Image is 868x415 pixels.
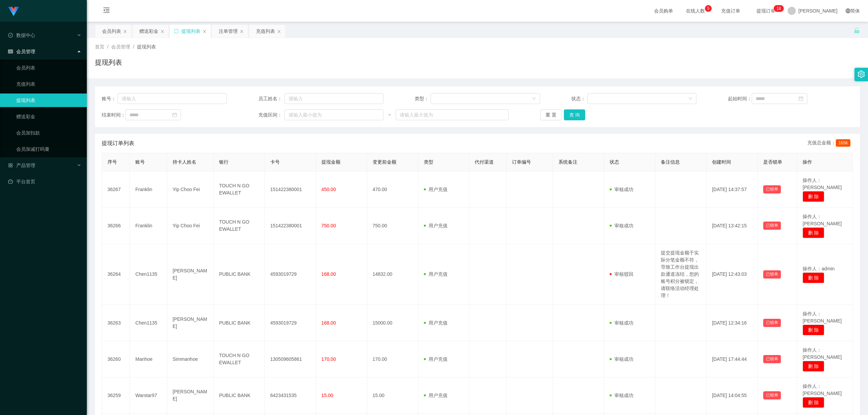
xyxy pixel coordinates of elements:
p: 8 [779,5,781,12]
span: 750.00 [321,223,336,228]
td: Chen1135 [130,244,167,305]
a: 会员加减打码量 [16,142,81,156]
div: 注单管理 [219,25,238,38]
p: 5 [707,5,710,12]
input: 请输入 [118,93,227,104]
td: [DATE] 14:37:57 [707,171,758,208]
span: 用户充值 [424,187,448,192]
td: 470.00 [367,171,418,208]
td: 36266 [102,208,130,244]
i: 图标: sync [174,29,179,34]
span: 用户充值 [424,356,448,362]
span: 审核成功 [610,356,633,362]
span: 在线人数 [683,8,708,13]
span: 用户充值 [424,320,448,326]
td: [DATE] 12:43:03 [707,244,758,305]
button: 删 除 [803,227,824,238]
button: 删 除 [803,397,824,408]
span: 提现订单 [753,8,779,13]
span: 首页 [95,44,104,49]
td: Franklin [130,208,167,244]
i: 图标: close [277,29,281,34]
div: 充值总金额： [807,139,853,147]
td: 151422380001 [265,171,316,208]
input: 请输入 [284,93,383,104]
td: 151422380001 [265,208,316,244]
td: 6423431535 [265,377,316,414]
i: 图标: global [846,8,850,13]
td: PUBLIC BANK [214,305,265,341]
span: 状态 [610,159,619,165]
i: 图标: calendar [172,112,177,117]
span: 审核驳回 [610,271,633,277]
i: 图标: close [240,29,244,34]
i: 图标: menu-fold [95,0,118,22]
td: Yip Choo Fei [167,208,214,244]
span: ~ [383,111,396,119]
i: 图标: close [123,29,127,34]
span: 是否锁单 [763,159,782,165]
i: 图标: unlock [854,27,860,34]
input: 请输入最大值为 [396,109,509,120]
td: TOUCH N GO EWALLET [214,171,265,208]
sup: 18 [774,5,784,12]
span: 操作人：admin [803,266,834,271]
td: [DATE] 12:34:16 [707,305,758,341]
span: 员工姓名： [258,95,285,102]
span: 序号 [107,159,117,165]
span: 充值区间： [258,111,285,119]
span: 168.00 [321,320,336,326]
button: 已锁单 [763,319,781,327]
td: Yip Choo Fei [167,171,214,208]
div: 赠送彩金 [139,25,158,38]
td: TOUCH N GO EWALLET [214,341,265,377]
td: [DATE] 14:04:55 [707,377,758,414]
span: 创建时间 [712,159,731,165]
td: Manhoe [130,341,167,377]
span: 15.00 [321,393,333,398]
a: 充值列表 [16,77,81,91]
td: [PERSON_NAME] [167,377,214,414]
span: / [107,44,108,49]
td: [DATE] 17:44:44 [707,341,758,377]
div: 充值列表 [256,25,275,38]
td: 4593019729 [265,244,316,305]
a: 图标: dashboard平台首页 [8,175,81,188]
td: 750.00 [367,208,418,244]
button: 重 置 [540,109,562,120]
button: 查 询 [564,109,586,120]
span: 会员管理 [111,44,130,49]
img: logo.9652507e.png [8,7,19,16]
td: 36263 [102,305,130,341]
h1: 提现列表 [95,57,122,67]
i: 图标: close [202,29,206,34]
i: 图标: appstore-o [8,163,13,168]
i: 图标: close [160,29,164,34]
td: [PERSON_NAME] [167,244,214,305]
span: 用户充值 [424,393,448,398]
div: 提现列表 [181,25,200,38]
span: 类型 [424,159,433,165]
span: 代付渠道 [475,159,494,165]
span: 账号 [135,159,145,165]
span: 账号： [102,95,118,102]
td: 36260 [102,341,130,377]
span: / [133,44,134,49]
span: 审核成功 [610,320,633,326]
span: 操作人：[PERSON_NAME] [803,311,842,324]
button: 删 除 [803,361,824,372]
span: 用户充值 [424,223,448,228]
span: 会员管理 [8,49,35,54]
td: 130509605861 [265,341,316,377]
td: 4593019729 [265,305,316,341]
td: PUBLIC BANK [214,377,265,414]
td: Franklin [130,171,167,208]
i: 图标: down [532,97,536,101]
button: 已锁单 [763,222,781,230]
td: Simmanhoe [167,341,214,377]
span: 操作 [803,159,812,165]
span: 审核成功 [610,187,633,192]
span: 审核成功 [610,223,633,228]
span: 订单编号 [512,159,531,165]
sup: 5 [705,5,712,12]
